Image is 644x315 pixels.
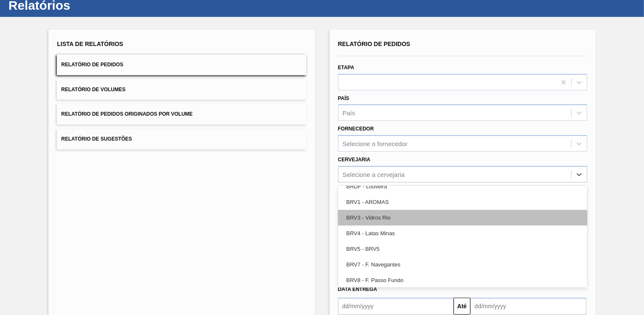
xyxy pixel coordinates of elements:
div: Selecione a cervejaria [343,171,405,178]
button: Relatório de Sugestões [57,129,306,149]
input: dd/mm/yyyy [470,298,586,315]
div: Selecione o fornecedor [343,140,408,147]
label: Fornecedor [338,126,374,132]
span: Relatório de Pedidos [61,62,123,68]
h1: Relatórios [8,0,158,10]
span: Relatório de Sugestões [61,136,132,142]
button: Relatório de Volumes [57,79,306,100]
span: Relatório de Volumes [61,87,125,92]
span: Data Entrega [338,286,377,292]
label: Etapa [338,65,354,71]
label: Cervejaria [338,157,370,163]
span: Relatório de Pedidos Originados por Volume [61,111,193,117]
div: BRV7 - F. Navegantes [338,257,587,272]
button: Até [453,298,470,315]
button: Relatório de Pedidos Originados por Volume [57,104,306,125]
div: BRV1 - AROMAS [338,194,587,210]
span: Lista de Relatórios [57,41,123,47]
div: BRV4 - Latas Minas [338,225,587,241]
button: Relatório de Pedidos [57,54,306,75]
label: País [338,95,349,101]
div: BRV3 - Vidros Rio [338,210,587,225]
div: BRV8 - F. Passo Fundo [338,272,587,288]
span: Relatório de Pedidos [338,41,411,47]
div: BRDF - Louveira [338,179,587,194]
div: País [343,109,355,117]
input: dd/mm/yyyy [338,298,454,315]
div: BRV5 - BRV5 [338,241,587,257]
